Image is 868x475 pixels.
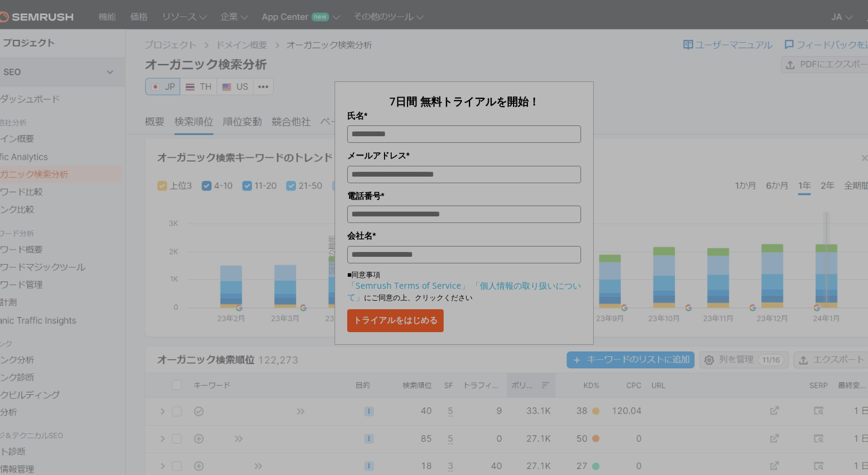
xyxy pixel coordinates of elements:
[347,280,470,291] a: 「Semrush Terms of Service」
[347,280,581,303] a: 「個人情報の取り扱いについて」
[347,189,581,203] label: 電話番号*
[389,94,539,109] span: 7日間 無料トライアルを開始！
[347,149,581,162] label: メールアドレス*
[347,269,581,303] p: ■同意事項 にご同意の上、クリックください
[347,309,444,332] button: トライアルをはじめる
